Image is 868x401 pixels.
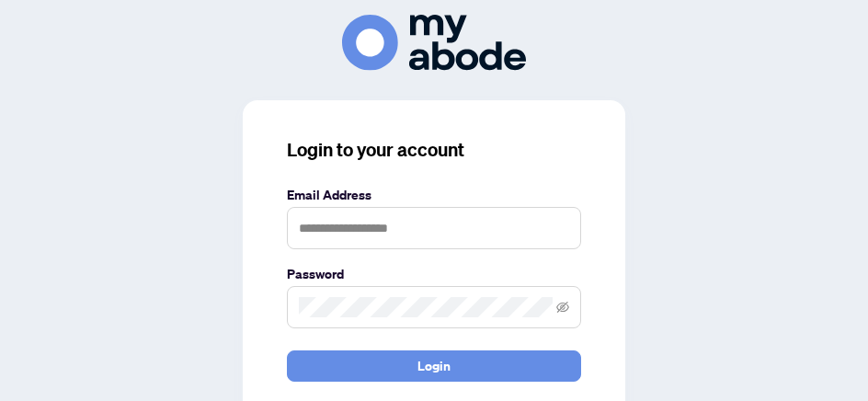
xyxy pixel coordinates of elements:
[556,301,569,314] span: eye-invisible
[287,185,581,205] label: Email Address
[417,351,451,381] span: Login
[287,350,581,382] button: Login
[287,137,581,163] h3: Login to your account
[342,15,526,71] img: ma-logo
[287,264,581,284] label: Password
